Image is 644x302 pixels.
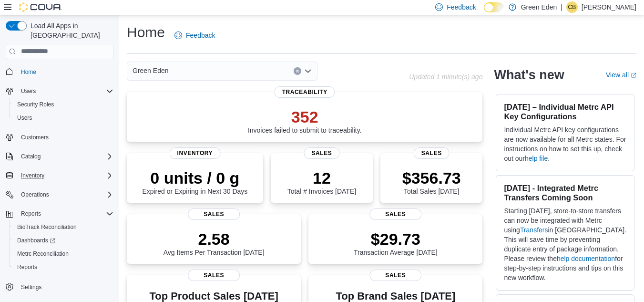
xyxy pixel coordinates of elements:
button: Operations [2,188,117,201]
span: Sales [414,147,450,159]
span: Dashboards [17,237,55,244]
span: Reports [17,208,113,219]
a: Transfers [520,226,548,234]
span: Sales [369,270,422,281]
button: Reports [10,260,117,274]
span: Settings [21,283,41,291]
span: Security Roles [17,101,54,108]
span: Settings [17,281,113,292]
span: Customers [17,131,113,143]
a: help documentation [557,255,615,262]
a: Customers [17,132,52,143]
button: Customers [2,130,117,144]
button: Users [2,84,117,98]
p: 0 units / 0 g [142,168,247,187]
span: Dark Mode [484,12,484,13]
span: Catalog [17,151,113,162]
span: Users [17,114,32,122]
p: $29.73 [354,229,438,249]
h3: [DATE] – Individual Metrc API Key Configurations [504,102,626,121]
a: Reports [13,261,41,273]
div: Transaction Average [DATE] [354,229,438,256]
button: Users [17,85,40,97]
a: Feedback [171,26,219,45]
span: Feedback [186,31,215,40]
button: Reports [17,208,45,219]
span: Users [21,87,36,95]
button: Inventory [17,170,48,181]
span: Catalog [21,153,41,160]
p: Starting [DATE], store-to-store transfers can now be integrated with Metrc using in [GEOGRAPHIC_D... [504,206,626,282]
span: Users [13,112,113,124]
button: Security Roles [10,98,117,111]
p: Updated 1 minute(s) ago [409,73,482,81]
span: BioTrack Reconciliation [17,223,77,231]
span: Customers [21,134,49,141]
div: Christa Bumpous [566,1,578,13]
span: Green Eden [133,65,169,76]
span: Sales [304,147,339,159]
button: Catalog [2,150,117,163]
input: Dark Mode [484,2,504,12]
a: Home [17,66,40,78]
span: Home [17,66,113,78]
a: Metrc Reconciliation [13,248,72,260]
button: Home [2,65,117,79]
span: Sales [369,208,422,220]
button: Catalog [17,151,44,162]
div: Invoices failed to submit to traceability. [248,107,362,134]
h3: [DATE] - Integrated Metrc Transfers Coming Soon [504,183,626,202]
a: BioTrack Reconciliation [13,221,81,233]
div: Avg Items Per Transaction [DATE] [164,229,265,256]
img: Cova [19,2,62,12]
span: Inventory [21,172,44,179]
span: Traceability [275,86,335,98]
p: $356.73 [402,168,461,187]
span: Load All Apps in [GEOGRAPHIC_DATA] [27,21,113,40]
a: help file [525,155,548,162]
span: BioTrack Reconciliation [13,221,113,233]
span: Metrc Reconciliation [17,250,69,258]
span: Operations [21,191,49,198]
p: 352 [248,107,362,126]
span: Metrc Reconciliation [13,248,113,260]
p: 2.58 [164,229,265,249]
p: Green Eden [521,1,557,13]
span: Users [17,85,113,97]
button: Users [10,111,117,125]
p: [PERSON_NAME] [582,1,636,13]
h2: What's new [494,67,564,83]
button: Settings [2,280,117,293]
button: BioTrack Reconciliation [10,220,117,234]
div: Expired or Expiring in Next 30 Days [142,168,247,195]
span: Reports [21,210,41,218]
button: Operations [17,189,53,200]
div: Total # Invoices [DATE] [287,168,356,195]
span: Sales [188,208,240,220]
span: Reports [17,263,37,271]
span: Operations [17,189,113,200]
span: Inventory [17,170,113,181]
span: Reports [13,261,113,273]
button: Open list of options [304,67,312,75]
a: Dashboards [10,234,117,247]
span: Sales [188,270,240,281]
button: Metrc Reconciliation [10,247,117,260]
p: Individual Metrc API key configurations are now available for all Metrc states. For instructions ... [504,125,626,163]
button: Reports [2,207,117,220]
div: Total Sales [DATE] [402,168,461,195]
h1: Home [127,23,165,42]
h3: Top Product Sales [DATE] [134,291,293,302]
a: Users [13,112,36,124]
span: Inventory [170,147,221,159]
button: Clear input [294,67,301,75]
span: Feedback [447,2,476,12]
a: Security Roles [13,99,58,110]
span: Home [21,68,36,76]
button: Inventory [2,169,117,182]
p: | [561,1,562,13]
a: Settings [17,281,45,293]
span: CB [568,1,576,13]
svg: External link [631,73,636,78]
span: Dashboards [13,235,113,246]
